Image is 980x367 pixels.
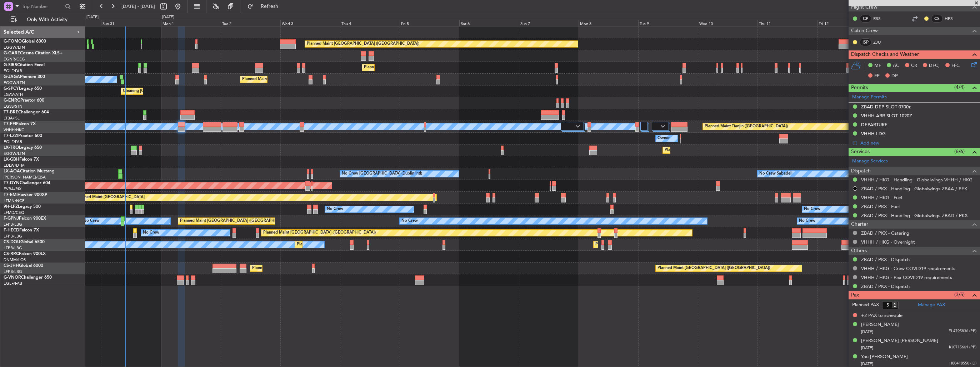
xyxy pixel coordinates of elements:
div: Wed 3 [280,20,340,26]
div: Sun 31 [101,20,161,26]
a: CS-JHHGlobal 6000 [4,264,43,268]
div: No Crew [327,204,343,215]
div: [PERSON_NAME] [PERSON_NAME] [861,337,938,344]
img: arrow-gray.svg [661,125,665,128]
span: CS-JHH [4,264,19,268]
a: EVRA/RIX [4,186,21,192]
span: G-GARE [4,51,20,55]
a: LFPB/LBG [4,222,22,227]
div: Yau [PERSON_NAME] [861,353,908,361]
span: KJ0715661 (PP) [949,344,976,351]
span: CR [911,62,917,69]
span: LX-GBH [4,157,19,162]
a: ZBAD / PKX - Handling - Globalwings ZBAD / PKX [861,212,967,219]
a: LFMD/CEQ [4,210,24,215]
a: G-ENRGPraetor 600 [4,98,44,103]
span: FP [874,73,880,80]
div: CS [931,15,943,23]
a: Manage Permits [852,94,887,101]
div: Cleaning [GEOGRAPHIC_DATA] ([PERSON_NAME] Intl) [123,86,224,97]
a: T7-LZZIPraetor 600 [4,134,42,138]
span: F-GPNJ [4,216,19,221]
span: H00418550 (ID) [949,361,976,367]
div: Tue 9 [638,20,698,26]
div: DEPARTURE [861,122,887,128]
span: [DATE] [861,345,873,351]
span: DP [891,73,898,80]
span: Cabin Crew [851,27,878,35]
a: VHHH / HKG - Overnight [861,239,915,245]
a: ZBAD / PKX - Catering [861,230,909,236]
a: RSS [873,15,889,22]
div: Planned Maint [GEOGRAPHIC_DATA] [76,192,145,203]
span: [DATE] [861,361,873,367]
a: CS-DOUGlobal 6500 [4,240,45,244]
div: No Crew [GEOGRAPHIC_DATA] (Dublin Intl) [342,168,422,179]
span: F-HECD [4,228,19,233]
span: Dispatch [851,167,871,175]
a: LX-TROLegacy 650 [4,146,42,150]
a: T7-EMIHawker 900XP [4,193,47,197]
a: VHHH/HKG [4,127,25,133]
div: Planned Maint [GEOGRAPHIC_DATA] ([GEOGRAPHIC_DATA]) [297,239,409,250]
span: T7-BRE [4,110,18,114]
a: VHHH / HKG - Pax COVID19 requirements [861,274,952,280]
span: G-FOMO [4,39,22,44]
span: Permits [851,84,868,92]
div: Add new [860,140,976,146]
div: VHHH LDG [861,131,886,137]
span: Dispatch Checks and Weather [851,50,919,59]
div: Planned Maint [GEOGRAPHIC_DATA] ([GEOGRAPHIC_DATA]) [364,62,476,73]
a: DNMM/LOS [4,257,26,263]
span: T7-EMI [4,193,17,197]
img: arrow-gray.svg [576,125,580,128]
div: Thu 4 [340,20,400,26]
span: Only With Activity [19,17,75,22]
div: Mon 8 [579,20,638,26]
div: Planned Maint [GEOGRAPHIC_DATA] ([GEOGRAPHIC_DATA]) [252,263,365,274]
span: [DATE] - [DATE] [121,3,155,10]
span: G-JAGA [4,75,20,79]
div: [DATE] [162,14,174,20]
a: EGGW/LTN [4,80,25,85]
a: ZBAD / PKX - Dispatch [861,283,910,289]
a: VHHH / HKG - Crew COVID19 requirements [861,265,955,271]
span: G-SPCY [4,87,19,91]
div: No Crew [83,216,100,226]
div: Planned Maint [GEOGRAPHIC_DATA] ([GEOGRAPHIC_DATA]) [307,39,419,49]
a: G-SIRSCitation Excel [4,63,45,67]
a: EGGW/LTN [4,45,25,50]
span: T7-LZZI [4,134,18,138]
a: LFMN/NCE [4,198,25,204]
a: G-SPCYLegacy 650 [4,87,42,91]
span: (4/4) [954,83,965,91]
a: F-GPNJFalcon 900EX [4,216,46,221]
span: CS-DOU [4,240,20,244]
div: Sat 6 [459,20,519,26]
div: Fri 5 [400,20,459,26]
span: AC [893,62,899,69]
span: G-SIRS [4,63,17,67]
span: CS-RRC [4,252,19,256]
div: Thu 11 [757,20,817,26]
span: [DATE] [861,329,873,334]
a: EDLW/DTM [4,163,25,168]
div: Planned Maint [GEOGRAPHIC_DATA] ([GEOGRAPHIC_DATA]) [242,74,355,85]
div: ZBAD DEP SLOT 0700z [861,104,911,110]
a: 9H-LPZLegacy 500 [4,205,41,209]
div: Owner [657,133,670,144]
input: Trip Number [22,1,63,12]
a: EGNR/CEG [4,57,25,62]
a: G-FOMOGlobal 6000 [4,39,46,44]
span: Refresh [255,4,285,9]
button: Refresh [244,1,287,12]
a: LFPB/LBG [4,234,22,239]
a: EGLF/FAB [4,139,22,145]
span: MF [874,62,881,69]
a: EGLF/FAB [4,68,22,74]
span: Others [851,247,867,255]
a: Manage Services [852,158,888,165]
span: (3/5) [954,291,965,298]
div: No Crew [799,216,815,226]
a: ZBAD / PKX - Handling - Globalwings ZBAA / PEK [861,186,967,192]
